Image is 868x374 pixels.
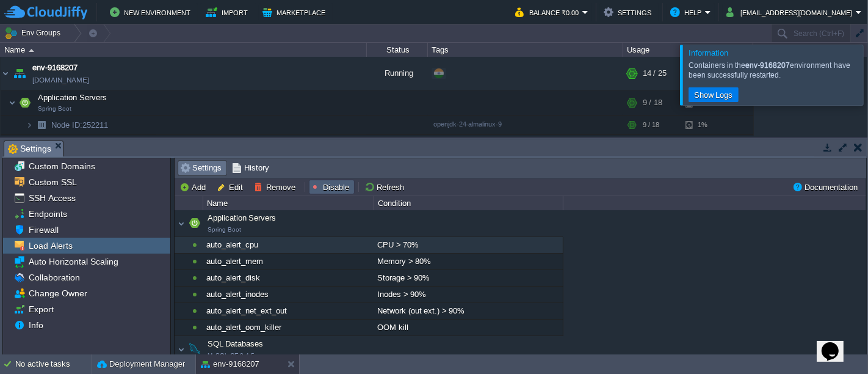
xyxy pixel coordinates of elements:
[364,182,408,193] button: Refresh
[262,5,329,20] button: Marketplace
[374,303,562,319] div: Network (out ext.) > 90%
[32,62,78,74] a: env-9168207
[180,161,222,175] span: Settings
[50,120,110,130] a: Node ID:252211
[203,270,373,286] div: auto_alert_disk
[11,57,28,90] img: AMDAwAAAACH5BAEAAAAALAAAAAABAAEAAAICRAEAOw==
[32,74,89,86] a: [DOMAIN_NAME]
[792,182,861,193] button: Documentation
[746,61,790,70] b: env-9168207
[374,320,562,335] div: OOM kill
[726,5,856,20] button: [EMAIL_ADDRESS][DOMAIN_NAME]
[643,116,659,134] div: 9 / 18
[429,43,623,57] div: Tags
[26,135,33,154] img: AMDAwAAAACH5BAEAAAAALAAAAAABAAEAAAICRAEAOw==
[29,49,34,52] img: AMDAwAAAACH5BAEAAAAALAAAAAABAAEAAAICRAEAOw==
[51,120,82,130] span: Node ID:
[15,354,92,374] div: No active tasks
[26,224,60,235] a: Firewall
[689,48,728,57] span: Information
[16,90,34,115] img: AMDAwAAAACH5BAEAAAAALAAAAAABAAEAAAICRAEAOw==
[203,237,373,253] div: auto_alert_cpu
[624,43,753,57] div: Usage
[38,105,71,112] span: Spring Boot
[374,254,562,269] div: Memory > 80%
[374,270,562,286] div: Storage > 90%
[26,240,74,251] a: Load Alerts
[97,358,185,370] button: Deployment Manager
[203,287,373,302] div: auto_alert_inodes
[179,182,209,193] button: Add
[311,182,353,193] button: Disable
[367,57,428,90] div: Running
[685,116,725,134] div: 1%
[9,90,16,115] img: AMDAwAAAACH5BAEAAAAALAAAAAABAAEAAAICRAEAOw==
[26,304,56,315] a: Export
[208,226,241,233] span: Spring Boot
[203,320,373,335] div: auto_alert_oom_killer
[203,254,373,269] div: auto_alert_mem
[1,43,366,57] div: Name
[26,256,120,267] a: Auto Horizontal Scaling
[188,339,263,359] span: SQL Databases
[4,24,65,42] button: Env Groups
[374,237,562,253] div: CPU > 70%
[26,320,45,331] a: Info
[110,5,194,20] button: New Environment
[8,141,51,156] span: Settings
[26,116,33,134] img: AMDAwAAAACH5BAEAAAAALAAAAAABAAEAAAICRAEAOw==
[33,135,50,154] img: AMDAwAAAACH5BAEAAAAALAAAAAABAAEAAAICRAEAOw==
[643,57,667,90] div: 14 / 25
[26,161,97,172] a: Custom Domains
[374,287,562,302] div: Inodes > 90%
[690,89,737,100] button: Show Logs
[26,288,89,299] a: Change Owner
[204,196,374,210] div: Name
[26,272,82,283] a: Collaboration
[689,61,860,80] div: Containers in the environment have been successfully restarted.
[50,120,110,130] span: 252211
[188,213,276,233] span: Application Servers
[604,5,655,20] button: Settings
[26,208,69,219] a: Endpoints
[26,177,79,188] a: Custom SSL
[375,196,563,210] div: Condition
[26,193,78,204] a: SSH Access
[232,161,269,175] span: History
[670,5,705,20] button: Help
[643,90,662,115] div: 9 / 18
[817,325,856,362] iframe: chat widget
[203,303,373,319] div: auto_alert_net_ext_out
[206,5,251,20] button: Import
[37,93,109,102] a: Application ServersSpring Boot
[217,182,247,193] button: Edit
[515,5,582,20] button: Balance ₹0.00
[4,5,87,20] img: CloudJiffy
[1,57,10,90] img: AMDAwAAAACH5BAEAAAAALAAAAAABAAEAAAICRAEAOw==
[201,358,259,370] button: env-9168207
[33,116,50,134] img: AMDAwAAAACH5BAEAAAAALAAAAAABAAEAAAICRAEAOw==
[254,182,299,193] button: Remove
[208,352,255,359] span: MySQL CE 8.4.5
[37,92,109,103] span: Application Servers
[433,120,502,128] span: openjdk-24-almalinux-9
[367,43,427,57] div: Status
